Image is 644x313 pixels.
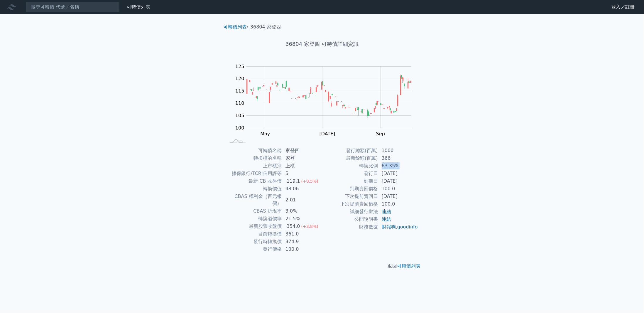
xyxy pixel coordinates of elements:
[232,64,420,137] g: Chart
[235,100,244,106] tspan: 110
[235,88,244,94] tspan: 115
[322,208,378,216] td: 詳細發行辦法
[226,230,282,238] td: 目前轉換價
[378,147,418,154] td: 1000
[235,64,244,69] tspan: 125
[322,223,378,231] td: 財務數據
[322,154,378,162] td: 最新餘額(百萬)
[282,207,322,215] td: 3.0%
[226,193,282,207] td: CBAS 權利金（百元報價）
[378,154,418,162] td: 366
[397,263,421,269] a: 可轉債列表
[285,223,301,230] div: 354.0
[301,224,318,229] span: (+3.8%)
[282,162,322,170] td: 上櫃
[224,24,247,30] a: 可轉債列表
[322,185,378,193] td: 到期賣回價格
[378,200,418,208] td: 100.0
[219,40,425,48] h1: 36804 家登四 可轉債詳細資訊
[226,223,282,230] td: 最新股票收盤價
[378,193,418,200] td: [DATE]
[301,179,318,184] span: (+0.5%)
[322,177,378,185] td: 到期日
[219,262,425,270] p: 返回
[282,238,322,245] td: 374.9
[226,177,282,185] td: 最新 CB 收盤價
[378,170,418,177] td: [DATE]
[378,185,418,193] td: 100.0
[235,125,244,131] tspan: 100
[127,4,150,10] a: 可轉債列表
[322,170,378,177] td: 發行日
[378,162,418,170] td: 63.35%
[322,193,378,200] td: 下次提前賣回日
[235,113,244,118] tspan: 105
[226,238,282,245] td: 發行時轉換價
[226,162,282,170] td: 上市櫃別
[282,245,322,253] td: 100.0
[285,178,301,185] div: 119.1
[282,147,322,154] td: 家登四
[224,23,249,31] li: ›
[226,215,282,223] td: 轉換溢價率
[615,285,644,313] div: 聊天小工具
[378,223,418,231] td: ,
[378,177,418,185] td: [DATE]
[382,209,391,214] a: 連結
[606,2,639,12] a: 登入／註冊
[382,216,391,222] a: 連結
[282,230,322,238] td: 361.0
[226,207,282,215] td: CBAS 折現率
[235,76,244,81] tspan: 120
[261,131,270,137] tspan: May
[226,154,282,162] td: 轉換標的名稱
[397,224,418,230] a: goodinfo
[322,200,378,208] td: 下次提前賣回價格
[282,185,322,193] td: 98.06
[282,154,322,162] td: 家登
[322,147,378,154] td: 發行總額(百萬)
[282,170,322,177] td: 5
[250,23,281,31] li: 36804 家登四
[322,162,378,170] td: 轉換比例
[376,131,385,137] tspan: Sep
[226,245,282,253] td: 發行價格
[320,131,335,137] tspan: [DATE]
[247,75,411,118] g: Series
[26,2,120,12] input: 搜尋可轉債 代號／名稱
[615,285,644,313] iframe: Chat Widget
[382,224,396,230] a: 財報狗
[226,185,282,193] td: 轉換價值
[322,216,378,223] td: 公開說明書
[282,193,322,207] td: 2.01
[282,215,322,223] td: 21.5%
[226,170,282,177] td: 擔保銀行/TCRI信用評等
[226,147,282,154] td: 可轉債名稱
